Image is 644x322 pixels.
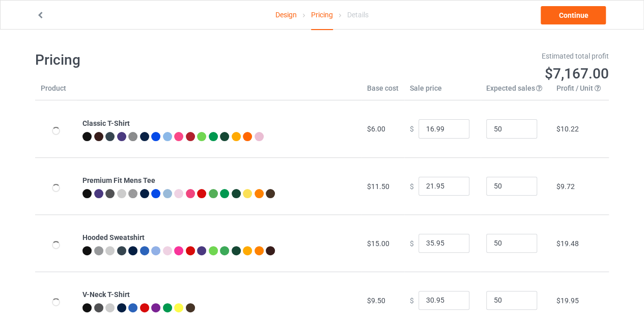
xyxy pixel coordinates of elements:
div: Details [347,1,369,29]
img: heather_texture.png [128,132,137,141]
span: $6.00 [367,125,385,133]
b: Hooded Sweatshirt [82,233,145,242]
a: Design [275,1,297,29]
span: $15.00 [367,239,389,248]
th: Base cost [361,83,404,100]
th: Expected sales [481,83,551,100]
b: Premium Fit Mens Tee [82,176,155,184]
span: $ [410,125,414,133]
span: $9.72 [556,182,575,191]
div: Pricing [311,1,333,30]
span: $11.50 [367,182,389,191]
div: Estimated total profit [329,51,609,61]
span: $9.50 [367,297,385,305]
b: V-Neck T-Shirt [82,290,130,299]
span: $19.48 [556,239,579,248]
span: $10.22 [556,125,579,133]
th: Product [35,83,77,100]
span: $19.95 [556,297,579,305]
th: Profit / Unit [551,83,609,100]
span: $ [410,182,414,190]
span: $7,167.00 [545,65,609,82]
span: $ [410,296,414,304]
th: Sale price [404,83,481,100]
span: $ [410,239,414,247]
a: Continue [541,6,606,24]
h1: Pricing [35,51,315,69]
img: heather_texture.png [128,189,137,198]
b: Classic T-Shirt [82,119,130,127]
